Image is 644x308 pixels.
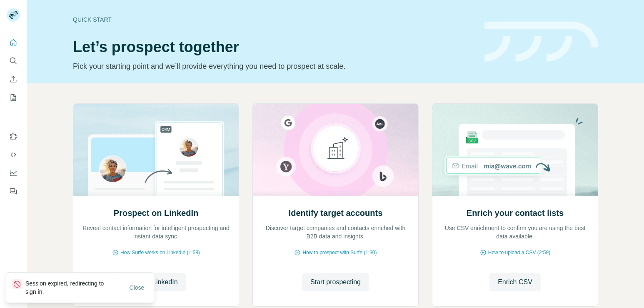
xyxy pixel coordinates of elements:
span: Close [130,283,145,292]
button: Enrich CSV [7,72,20,87]
h1: Let’s prospect together [73,39,474,55]
span: Start prospecting [310,277,361,287]
button: Go to LinkedIn [126,273,186,291]
button: Dashboard [7,165,20,180]
span: Go to LinkedIn [134,277,177,287]
button: My lists [7,90,20,105]
img: Enrich your contact lists [432,104,598,196]
img: banner [484,22,598,62]
button: Search [7,53,20,68]
span: How to prospect with Surfe (1:30) [302,249,377,256]
img: Prospect on LinkedIn [73,104,239,196]
p: Pick your starting point and we’ll provide everything you need to prospect at scale. [73,60,474,72]
p: Discover target companies and contacts enriched with B2B data and insights. [261,224,410,240]
span: Enrich CSV [498,277,532,287]
button: Start prospecting [302,273,369,291]
span: How Surfe works on LinkedIn (1:58) [120,249,200,256]
button: Feedback [7,184,20,199]
button: Use Surfe API [7,147,20,162]
button: Quick start [7,35,20,50]
p: Reveal contact information for intelligent prospecting and instant data sync. [82,224,230,240]
img: Identify target accounts [252,104,419,196]
span: How to upload a CSV (2:59) [488,249,550,256]
p: Session expired, redirecting to sign in. [25,279,119,296]
h2: Enrich your contact lists [467,207,564,219]
button: Enrich CSV [489,273,541,291]
h2: Identify target accounts [289,207,383,219]
p: Use CSV enrichment to confirm you are using the best data available. [441,224,589,240]
h2: Prospect on LinkedIn [114,207,198,219]
div: Quick start [73,15,474,24]
button: Close [124,280,150,295]
button: Use Surfe on LinkedIn [7,129,20,144]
